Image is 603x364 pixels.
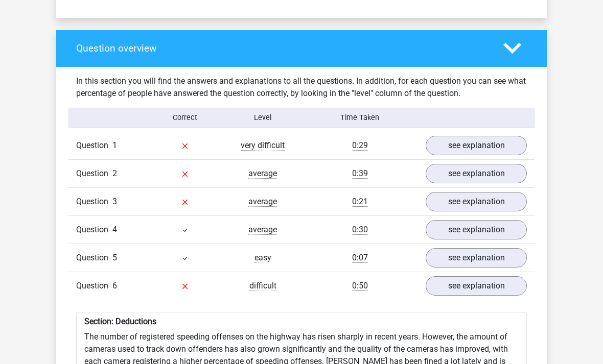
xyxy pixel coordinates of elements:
span: Question [76,196,112,208]
a: see explanation [426,221,527,240]
span: average [248,225,277,235]
span: 0:50 [352,281,368,292]
span: Question [76,252,112,264]
span: 0:21 [352,197,368,207]
a: see explanation [426,136,527,156]
a: see explanation [426,249,527,268]
span: 6 [112,281,117,291]
span: 4 [112,225,117,235]
div: In this section you will find the answers and explanations to all the questions. In addition, for... [68,76,535,100]
a: see explanation [426,277,527,296]
span: 3 [112,197,117,207]
span: 0:07 [352,253,368,263]
span: very difficult [241,141,285,151]
span: 0:29 [352,141,368,151]
div: Time Taken [301,113,418,124]
h6: Section: Deductions [84,317,519,327]
span: 5 [112,253,117,263]
span: 2 [112,169,117,179]
a: see explanation [426,164,527,184]
span: easy [254,253,271,263]
span: Question [76,224,112,236]
a: see explanation [426,192,527,212]
span: average [248,197,277,207]
div: Correct [147,113,224,124]
span: Question [76,168,112,180]
span: average [248,169,277,179]
span: 0:30 [352,225,368,235]
span: difficult [249,281,276,292]
span: 0:39 [352,169,368,179]
span: Question [76,140,112,152]
span: Question [76,280,112,293]
span: 1 [112,141,117,151]
h4: Question overview [76,43,488,55]
div: Level [224,113,301,124]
